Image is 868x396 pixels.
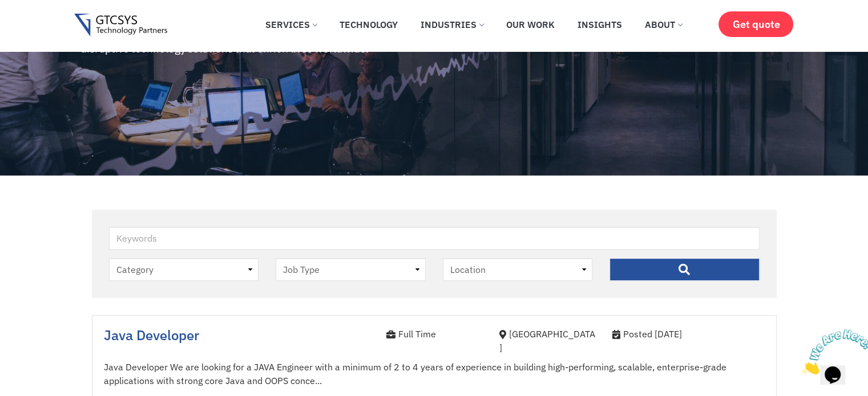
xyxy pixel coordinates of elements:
[109,227,760,250] input: Keywords
[104,360,765,387] p: Java Developer We are looking for a JAVA Engineer with a minimum of 2 to 4 years of experience in...
[74,14,167,37] img: Gtcsys logo
[718,11,793,37] a: Get quote
[569,12,631,37] a: Insights
[5,5,75,50] img: Chat attention grabber
[732,18,780,30] span: Get quote
[257,12,325,37] a: Services
[331,12,406,37] a: Technology
[386,327,482,341] div: Full Time
[498,12,563,37] a: Our Work
[636,12,691,37] a: About
[104,326,199,344] a: Java Developer
[412,12,492,37] a: Industries
[797,325,868,379] iframe: chat widget
[609,258,760,281] input: 
[499,327,595,354] div: [GEOGRAPHIC_DATA]
[612,327,765,341] div: Posted [DATE]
